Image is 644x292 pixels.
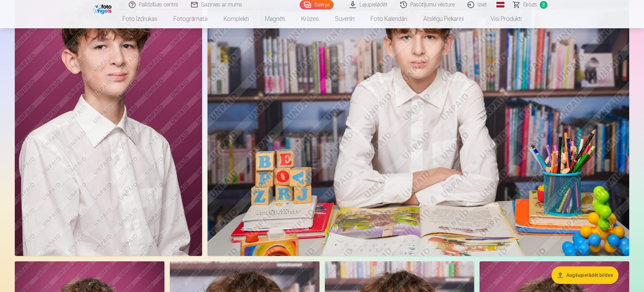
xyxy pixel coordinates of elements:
[165,9,216,28] a: Fotogrāmata
[552,266,618,284] button: Augšupielādēt bildes
[327,9,363,28] a: Suvenīri
[257,9,293,28] a: Magnēti
[523,1,537,9] span: Grozs
[472,9,530,28] a: Visi produkti
[363,9,415,28] a: Foto kalendāri
[216,9,257,28] a: Komplekti
[293,9,327,28] a: Krūzes
[114,9,165,28] a: Foto izdrukas
[415,9,472,28] a: Atslēgu piekariņi
[540,1,547,9] span: 3
[93,3,113,14] img: /fa1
